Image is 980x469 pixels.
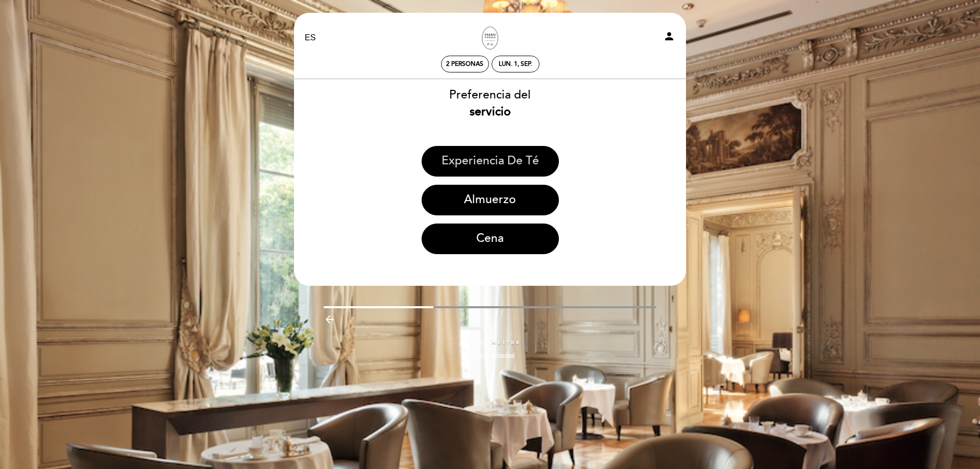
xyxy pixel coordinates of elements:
[422,185,559,215] button: Almuerzo
[499,60,532,68] div: lun. 1, sep.
[422,224,559,254] button: Cena
[460,339,520,347] a: powered by
[470,105,511,119] b: servicio
[422,146,559,177] button: Experiencia de Té
[663,30,675,46] button: person
[663,30,675,42] i: person
[460,339,488,347] span: powered by
[491,340,520,345] img: MEITRE
[465,352,514,359] a: Política de privacidad
[324,313,336,326] i: arrow_backward
[293,87,687,120] div: Preferencia del
[446,60,483,68] span: 2 personas
[426,24,554,52] a: Los Salones del Piano [PERSON_NAME]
